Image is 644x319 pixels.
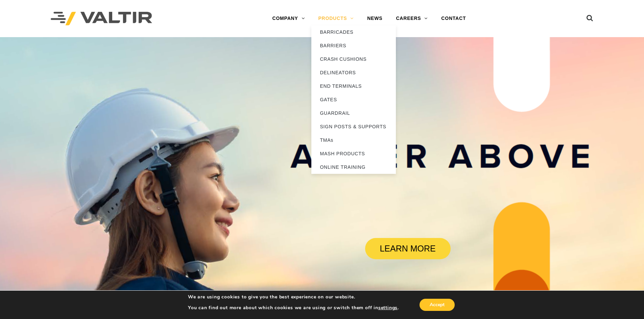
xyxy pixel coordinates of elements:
a: GUARDRAIL [311,106,396,120]
button: Accept [420,299,455,311]
a: ONLINE TRAINING [311,160,396,174]
a: CAREERS [389,12,434,25]
img: Valtir [51,12,152,26]
p: You can find out more about which cookies we are using or switch them off in . [188,305,399,311]
a: END TERMINALS [311,79,396,93]
a: MASH PRODUCTS [311,147,396,160]
a: NEWS [360,12,389,25]
a: LEARN MORE [365,238,451,259]
a: DELINEATORS [311,66,396,79]
a: BARRIERS [311,39,396,52]
a: SIGN POSTS & SUPPORTS [311,120,396,133]
a: TMAs [311,133,396,147]
a: BARRICADES [311,25,396,39]
p: We are using cookies to give you the best experience on our website. [188,294,399,300]
a: CONTACT [434,12,473,25]
a: CRASH CUSHIONS [311,52,396,66]
a: PRODUCTS [311,12,360,25]
a: COMPANY [265,12,311,25]
button: settings [378,305,398,311]
a: GATES [311,93,396,106]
